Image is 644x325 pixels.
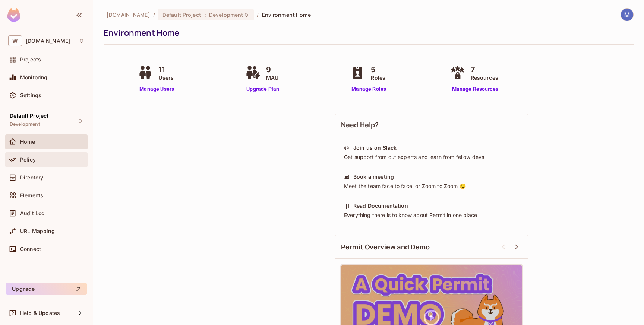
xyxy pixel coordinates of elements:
div: Book a meeting [353,173,394,181]
span: : [204,12,206,18]
span: Projects [20,57,41,63]
span: Development [209,11,243,18]
a: Manage Resources [448,85,502,93]
span: Development [10,121,40,127]
div: Environment Home [104,27,630,38]
span: Elements [20,192,43,198]
a: Manage Users [136,85,177,93]
span: Directory [20,175,43,181]
span: the active workspace [107,11,150,18]
span: Settings [20,92,41,98]
span: MAU [266,74,278,82]
span: Roles [371,74,385,82]
span: 5 [371,64,385,75]
span: Default Project [10,113,48,119]
span: Permit Overview and Demo [341,242,430,252]
a: Upgrade Plan [244,85,282,93]
span: URL Mapping [20,228,55,234]
span: Need Help? [341,120,379,130]
div: Read Documentation [353,202,408,210]
span: 9 [266,64,278,75]
span: Connect [20,246,41,252]
span: Workspace: withpronto.com [26,38,70,44]
span: Policy [20,157,36,163]
a: Manage Roles [348,85,389,93]
div: Everything there is to know about Permit in one place [343,211,520,219]
span: 11 [158,64,174,75]
span: 7 [471,64,498,75]
span: Environment Home [262,11,311,18]
span: Monitoring [20,74,48,80]
span: Help & Updates [20,310,60,316]
button: Upgrade [6,283,87,295]
span: Resources [471,74,498,82]
span: Users [158,74,174,82]
img: Mithilesh Gupta [621,9,633,21]
div: Meet the team face to face, or Zoom to Zoom 😉 [343,182,520,190]
div: Join us on Slack [353,144,397,152]
span: Audit Log [20,210,45,216]
span: Home [20,139,35,145]
span: W [8,35,22,46]
span: Default Project [162,11,201,18]
div: Get support from out experts and learn from fellow devs [343,153,520,161]
img: SReyMgAAAABJRU5ErkJggg== [7,8,20,22]
li: / [257,11,259,18]
li: / [153,11,155,18]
